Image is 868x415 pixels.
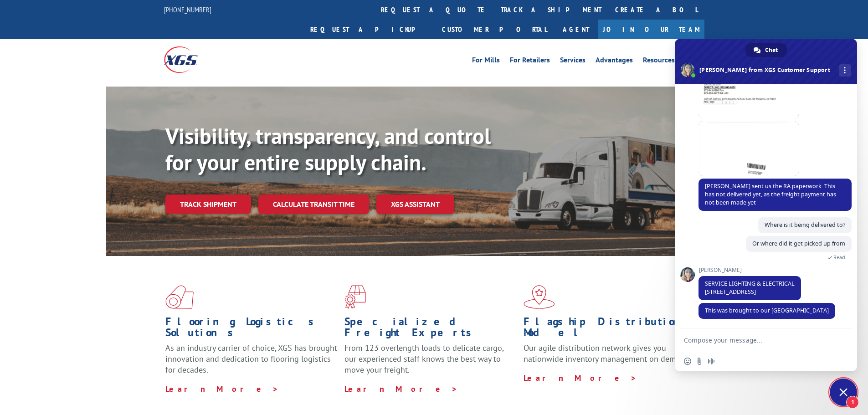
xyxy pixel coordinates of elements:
[258,195,369,214] a: Calculate transit time
[165,122,491,176] b: Visibility, transparency, and control for your entire supply chain.
[699,267,801,273] span: [PERSON_NAME]
[344,343,517,383] p: From 123 overlength loads to delicate cargo, our experienced staff knows the best way to move you...
[165,384,279,394] a: Learn More >
[752,240,845,247] span: Or where did it get picked up from
[164,5,211,14] a: [PHONE_NUMBER]
[705,182,836,206] span: [PERSON_NAME] sent us the RA paperwork. This has not delivered yet, as the freight payment has no...
[846,396,859,409] span: 1
[165,343,337,375] span: As an industry carrier of choice, XGS has brought innovation and dedication to flooring logistics...
[830,379,857,406] div: Close chat
[765,221,845,229] span: Where is it being delivered to?
[435,20,554,39] a: Customer Portal
[598,20,704,39] a: Join Our Team
[705,280,795,296] span: SERVICE LIGHTING & ELECTRICAL [STREET_ADDRESS]
[344,285,366,309] img: xgs-icon-focused-on-flooring-red
[376,195,454,214] a: XGS ASSISTANT
[596,56,633,67] a: Advantages
[344,316,517,343] h1: Specialized Freight Experts
[708,358,715,365] span: Audio message
[472,56,500,67] a: For Mills
[524,285,555,309] img: xgs-icon-flagship-distribution-model-red
[165,285,194,309] img: xgs-icon-total-supply-chain-intelligence-red
[696,358,703,365] span: Send a file
[165,195,251,214] a: Track shipment
[684,358,691,365] span: Insert an emoji
[833,254,845,261] span: Read
[684,336,828,344] textarea: Compose your message...
[510,56,550,67] a: For Retailers
[524,343,691,364] span: Our agile distribution network gives you nationwide inventory management on demand.
[643,56,675,67] a: Resources
[554,20,598,39] a: Agent
[705,307,829,314] span: This was brought to our [GEOGRAPHIC_DATA]
[303,20,435,39] a: Request a pickup
[524,316,696,343] h1: Flagship Distribution Model
[524,373,637,383] a: Learn More >
[839,64,851,77] div: More channels
[165,316,338,343] h1: Flooring Logistics Solutions
[344,384,458,394] a: Learn More >
[560,56,586,67] a: Services
[745,43,787,57] div: Chat
[765,43,778,57] span: Chat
